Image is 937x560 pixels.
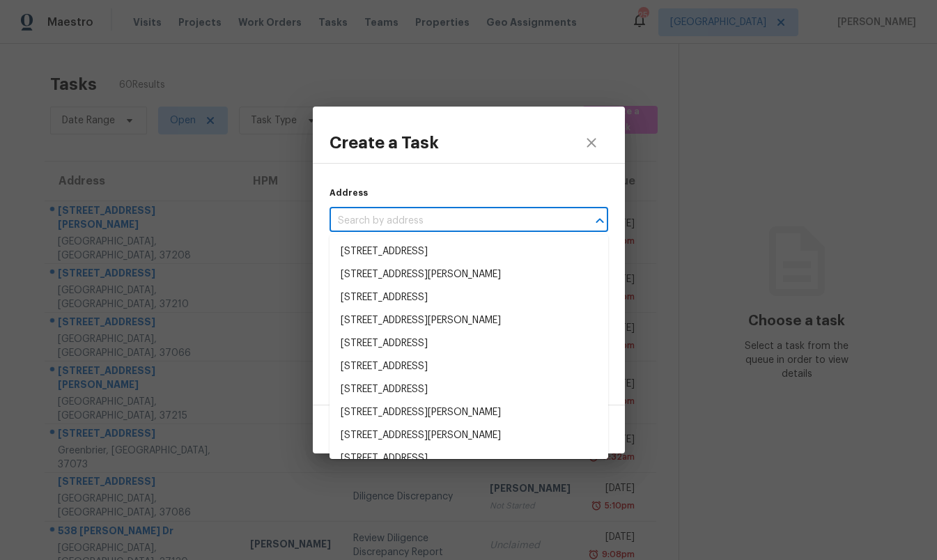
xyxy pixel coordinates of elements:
li: [STREET_ADDRESS] [330,286,608,309]
input: Search by address [330,210,569,232]
li: [STREET_ADDRESS][PERSON_NAME] [330,263,608,286]
button: close [575,126,608,160]
li: [STREET_ADDRESS][PERSON_NAME] [330,309,608,332]
li: [STREET_ADDRESS] [330,378,608,401]
li: [STREET_ADDRESS] [330,240,608,263]
li: [STREET_ADDRESS] [330,332,608,355]
label: Address [330,189,368,197]
li: [STREET_ADDRESS] [330,447,608,470]
h3: Create a Task [330,133,439,153]
li: [STREET_ADDRESS][PERSON_NAME] [330,424,608,447]
li: [STREET_ADDRESS][PERSON_NAME] [330,401,608,424]
li: [STREET_ADDRESS] [330,355,608,378]
button: Close [590,211,610,231]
